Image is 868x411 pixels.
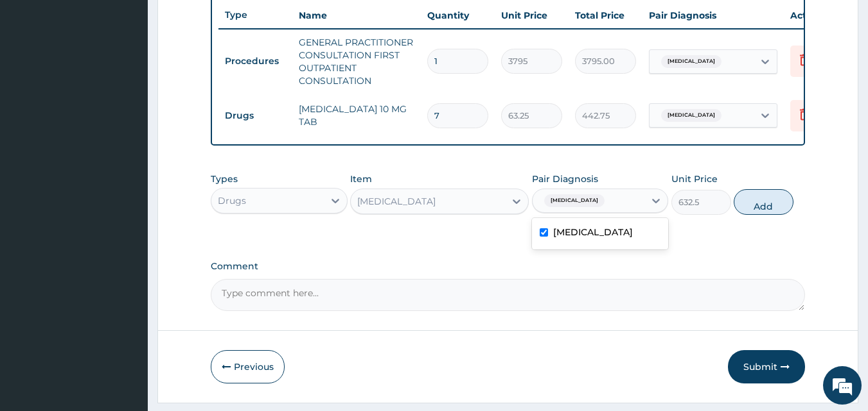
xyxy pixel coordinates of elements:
span: [MEDICAL_DATA] [544,194,605,207]
div: Minimize live chat window [211,6,242,37]
img: d_794563401_company_1708531726252_794563401 [24,64,52,96]
label: [MEDICAL_DATA] [553,226,633,239]
label: Item [350,172,372,185]
td: GENERAL PRACTITIONER CONSULTATION FIRST OUTPATIENT CONSULTATION [292,29,421,94]
label: Pair Diagnosis [532,172,598,185]
td: [MEDICAL_DATA] 10 MG TAB [292,96,421,135]
span: [MEDICAL_DATA] [661,55,722,68]
th: Actions [784,3,848,28]
label: Unit Price [671,172,718,185]
button: Previous [211,350,285,383]
td: Procedures [218,49,292,73]
label: Comment [211,261,806,272]
button: Add [734,189,793,215]
th: Name [292,3,421,28]
th: Pair Diagnosis [642,3,784,28]
th: Quantity [421,3,495,28]
th: Type [218,3,292,27]
th: Unit Price [495,3,569,28]
div: Chat with us now [67,72,216,88]
textarea: Type your message and hit 'Enter' [6,274,245,319]
span: We're online! [75,124,177,253]
th: Total Price [569,3,642,28]
button: Submit [728,350,805,383]
td: Drugs [218,104,292,128]
div: [MEDICAL_DATA] [357,195,436,208]
label: Types [211,174,238,185]
div: Drugs [218,194,246,207]
span: [MEDICAL_DATA] [661,109,722,122]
